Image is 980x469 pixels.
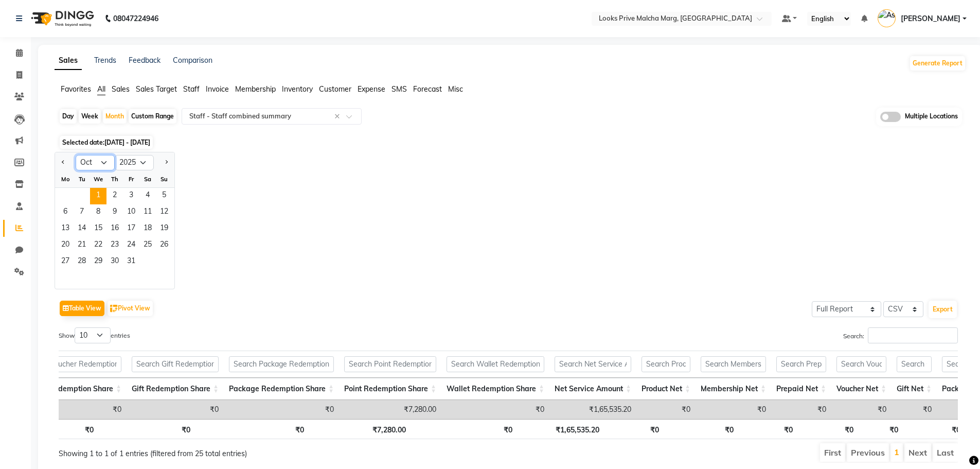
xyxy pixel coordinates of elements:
[90,221,106,237] div: Wednesday, October 15, 2025
[123,204,139,221] span: 10
[831,378,892,400] th: Voucher Net: activate to sort column ascending
[771,378,831,400] th: Prepaid Net: activate to sort column ascending
[108,301,153,316] button: Pivot View
[156,204,172,221] div: Sunday, October 12, 2025
[878,9,896,27] img: Ashish Chaurasia
[90,237,106,254] span: 22
[74,254,90,270] span: 28
[156,188,172,204] div: Sunday, October 5, 2025
[112,84,130,94] span: Sales
[173,56,212,65] a: Comparison
[136,84,177,94] span: Sales Target
[739,419,798,439] th: ₹0
[74,204,90,221] div: Tuesday, October 7, 2025
[20,356,121,372] input: Search Voucher Redemption Share
[90,254,106,270] div: Wednesday, October 29, 2025
[139,221,156,237] div: Saturday, October 18, 2025
[74,221,90,237] div: Tuesday, October 14, 2025
[106,221,123,237] span: 16
[90,204,106,221] div: Wednesday, October 8, 2025
[156,221,172,237] span: 19
[636,400,696,419] td: ₹0
[106,254,123,270] div: Thursday, October 30, 2025
[106,204,123,221] div: Thursday, October 9, 2025
[664,419,739,439] th: ₹0
[57,171,74,187] div: Mo
[59,442,424,459] div: Showing 1 to 1 of 1 entries (filtered from 25 total entries)
[636,378,696,400] th: Product Net: activate to sort column ascending
[162,154,170,171] button: Next month
[90,204,106,221] span: 8
[139,171,156,187] div: Sa
[224,400,339,419] td: ₹0
[57,221,74,237] div: Monday, October 13, 2025
[129,109,176,124] div: Custom Range
[106,254,123,270] span: 30
[123,254,139,270] span: 31
[74,254,90,270] div: Tuesday, October 28, 2025
[61,84,91,94] span: Favorites
[90,171,106,187] div: We
[60,109,77,124] div: Day
[339,400,441,419] td: ₹7,280.00
[156,188,172,204] span: 5
[798,419,859,439] th: ₹0
[339,378,441,400] th: Point Redemption Share: activate to sort column ascending
[123,237,139,254] span: 24
[139,188,156,204] span: 4
[696,378,771,400] th: Membership Net: activate to sort column ascending
[139,204,156,221] span: 11
[57,237,74,254] div: Monday, October 20, 2025
[555,356,631,372] input: Search Net Service Amount
[448,84,463,94] span: Misc
[859,419,903,439] th: ₹0
[90,237,106,254] div: Wednesday, October 22, 2025
[868,327,958,343] input: Search:
[139,204,156,221] div: Saturday, October 11, 2025
[897,356,932,372] input: Search Gift Net
[74,171,90,187] div: Tu
[183,84,200,94] span: Staff
[104,138,150,146] span: [DATE] - [DATE]
[139,188,156,204] div: Saturday, October 4, 2025
[344,356,436,372] input: Search Point Redemption Share
[123,188,139,204] div: Friday, October 3, 2025
[90,188,106,204] span: 1
[115,155,154,170] select: Select year
[771,400,831,419] td: ₹0
[518,419,604,439] th: ₹1,65,535.20
[97,84,105,94] span: All
[106,204,123,221] span: 9
[892,378,937,400] th: Gift Net: activate to sort column ascending
[894,447,899,457] a: 1
[358,84,385,94] span: Expense
[123,171,139,187] div: Fr
[156,237,172,254] span: 26
[59,154,67,171] button: Previous month
[549,400,636,419] td: ₹1,65,535.20
[843,327,958,343] label: Search:
[901,13,960,24] span: [PERSON_NAME]
[60,301,104,316] button: Table View
[903,419,966,439] th: ₹0
[110,305,118,312] img: pivot.png
[123,204,139,221] div: Friday, October 10, 2025
[90,188,106,204] div: Wednesday, October 1, 2025
[413,84,442,94] span: Forecast
[642,356,690,372] input: Search Product Net
[76,155,115,170] select: Select month
[127,400,224,419] td: ₹0
[113,4,158,33] b: 08047224946
[14,400,127,419] td: ₹0
[549,378,636,400] th: Net Service Amount: activate to sort column ascending
[156,237,172,254] div: Sunday, October 26, 2025
[156,204,172,221] span: 12
[106,221,123,237] div: Thursday, October 16, 2025
[74,221,90,237] span: 14
[106,188,123,204] div: Thursday, October 2, 2025
[106,188,123,204] span: 2
[604,419,664,439] th: ₹0
[139,221,156,237] span: 18
[195,419,309,439] th: ₹0
[139,237,156,254] div: Saturday, October 25, 2025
